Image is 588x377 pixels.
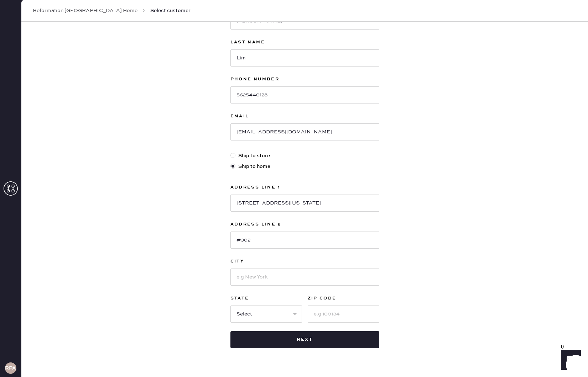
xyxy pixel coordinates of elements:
h3: RPAA [5,366,16,371]
label: Ship to store [230,152,379,160]
label: Address Line 1 [230,183,379,192]
label: Ship to home [230,163,379,170]
label: State [230,294,302,303]
a: Reformation [GEOGRAPHIC_DATA] Home [33,7,137,14]
input: e.g 100134 [308,306,379,323]
label: City [230,257,379,266]
input: e.g. Unit, floor etc. [230,232,379,249]
label: ZIP Code [308,294,379,303]
label: Address Line 2 [230,220,379,229]
label: Email [230,112,379,121]
input: e.g. Doe [230,49,379,67]
label: Last Name [230,38,379,47]
iframe: Front Chat [554,345,585,376]
input: e.g. john@doe.com [230,123,379,140]
input: e.g (XXX) XXXXXX [230,86,379,103]
span: Select customer [150,7,191,14]
input: e.g New York [230,269,379,286]
input: e.g. Street address, P.O. box etc. [230,195,379,212]
label: Phone Number [230,75,379,84]
button: Next [230,331,379,348]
